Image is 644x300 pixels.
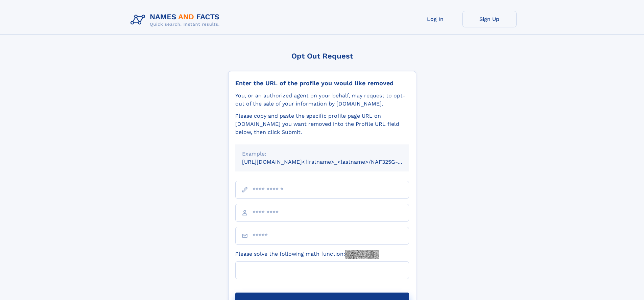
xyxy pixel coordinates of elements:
[462,11,517,27] a: Sign Up
[408,11,462,27] a: Log In
[235,92,409,108] div: You, or an authorized agent on your behalf, may request to opt-out of the sale of your informatio...
[242,159,422,165] small: [URL][DOMAIN_NAME]<firstname>_<lastname>/NAF325G-xxxxxxxx
[242,150,402,158] div: Example:
[128,11,225,29] img: Logo Names and Facts
[235,112,409,136] div: Please copy and paste the specific profile page URL on [DOMAIN_NAME] you want removed into the Pr...
[228,52,416,60] div: Opt Out Request
[235,79,409,87] div: Enter the URL of the profile you would like removed
[235,250,379,259] label: Please solve the following math function:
